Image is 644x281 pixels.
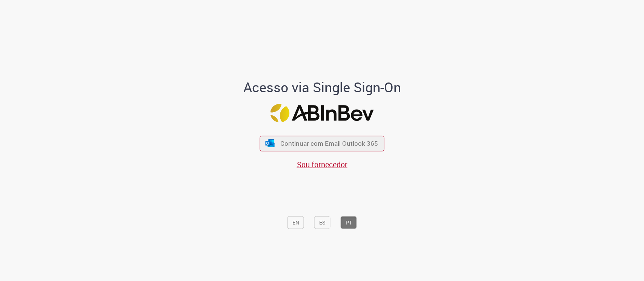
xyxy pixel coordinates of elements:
[297,159,347,169] a: Sou fornecedor
[280,139,378,148] span: Continuar com Email Outlook 365
[341,216,357,229] button: PT
[217,80,427,95] h1: Acesso via Single Sign-On
[260,136,384,151] button: ícone Azure/Microsoft 360 Continuar com Email Outlook 365
[264,139,275,147] img: ícone Azure/Microsoft 360
[271,104,374,122] img: Logo ABInBev
[314,216,330,229] button: ES
[287,216,304,229] button: EN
